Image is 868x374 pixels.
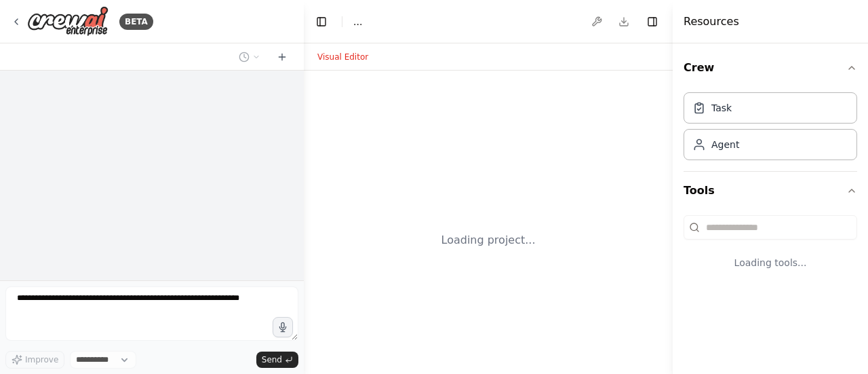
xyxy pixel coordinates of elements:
button: Send [256,352,298,368]
div: Task [711,101,732,115]
span: ... [353,15,362,29]
div: BETA [119,14,153,30]
button: Improve [5,351,64,369]
span: Improve [25,354,58,365]
button: Crew [684,49,857,87]
button: Hide right sidebar [643,12,662,31]
button: Hide left sidebar [312,12,331,31]
div: Loading project... [441,232,536,248]
button: Click to speak your automation idea [273,317,293,337]
button: Tools [684,172,857,210]
div: Crew [684,87,857,171]
div: Loading tools... [684,245,857,280]
button: Visual Editor [309,49,376,65]
nav: breadcrumb [353,15,362,29]
img: Logo [27,6,108,37]
button: Start a new chat [271,49,293,65]
h4: Resources [684,14,739,30]
button: Switch to previous chat [233,49,266,65]
div: Tools [684,210,857,291]
span: Send [262,354,282,365]
div: Agent [711,138,739,151]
